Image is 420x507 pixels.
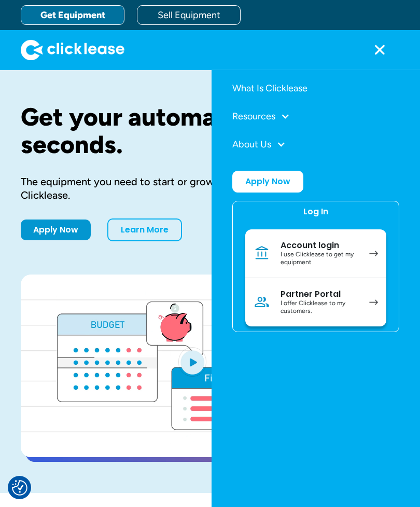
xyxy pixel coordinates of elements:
div: Resources [232,106,399,126]
nav: Log In [245,229,386,326]
img: Person icon [254,294,270,310]
a: Partner PortalI offer Clicklease to my customers. [245,278,386,326]
div: Resources [232,112,275,121]
img: Clicklease logo [21,39,124,60]
a: What Is Clicklease [232,78,399,98]
div: menu [360,30,399,70]
img: arrow [369,251,378,256]
a: Account loginI use Clicklease to get my equipment [245,229,386,278]
div: Account login [281,240,359,251]
div: I use Clicklease to get my equipment [281,251,359,267]
a: home [21,39,124,60]
img: Bank icon [254,245,270,262]
div: About Us [232,140,271,149]
div: Log In [303,207,328,217]
div: I offer Clicklease to my customers. [281,299,359,316]
a: Sell Equipment [137,5,241,25]
a: Apply Now [232,171,303,193]
img: arrow [369,299,378,305]
img: Revisit consent button [12,480,27,496]
a: Get Equipment [21,5,124,25]
div: About Us [232,134,399,154]
div: Partner Portal [281,289,359,299]
button: Consent Preferences [12,480,27,496]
